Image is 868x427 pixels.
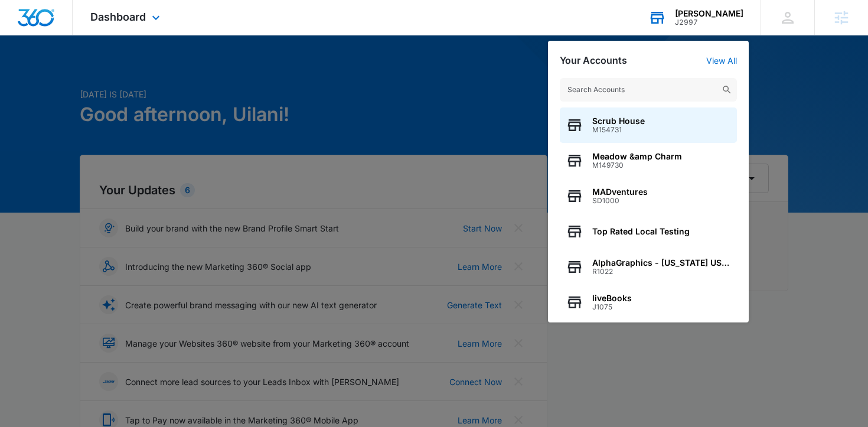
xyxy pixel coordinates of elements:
span: M154731 [592,126,645,134]
h2: Your Accounts [560,55,627,66]
button: liveBooksJ1075 [560,285,737,320]
button: Top Rated Local Testing [560,214,737,249]
span: M149730 [592,161,682,170]
span: AlphaGraphics - [US_STATE] US679 [592,258,731,268]
button: MADventuresSD1000 [560,178,737,214]
span: SD1000 [592,197,648,205]
span: Scrub House [592,116,645,126]
span: J1075 [592,303,632,311]
button: Scrub HouseM154731 [560,107,737,143]
button: AlphaGraphics - [US_STATE] US679R1022 [560,249,737,285]
span: Meadow &amp Charm [592,152,682,161]
span: MADventures [592,187,648,197]
span: Top Rated Local Testing [592,227,690,236]
a: View All [706,56,737,66]
input: Search Accounts [560,78,737,102]
span: Dashboard [90,11,146,23]
button: Meadow &amp CharmM149730 [560,143,737,178]
span: R1022 [592,268,731,276]
div: account name [675,9,743,18]
div: account id [675,18,743,27]
span: liveBooks [592,294,632,303]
